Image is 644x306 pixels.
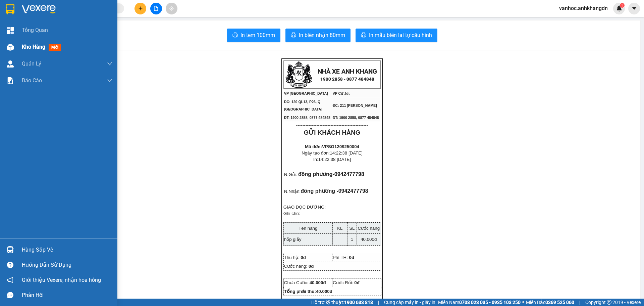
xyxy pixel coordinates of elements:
[49,44,61,51] span: mới
[284,91,328,95] span: VP [GEOGRAPHIC_DATA]
[135,3,146,14] button: plus
[284,116,330,120] span: ĐT: 1900 2858, 0877 484848
[318,68,377,75] strong: NHÀ XE ANH KHANG
[358,226,380,231] span: Cước hàng
[318,157,351,162] span: 14:22:38 [DATE]
[46,29,89,36] li: VP VP Cư Jút
[545,300,574,305] strong: 0369 525 060
[7,277,13,283] span: notification
[291,32,296,39] span: printer
[333,255,348,260] span: Phí TH:
[285,61,312,88] img: logo
[150,3,162,14] button: file-add
[522,301,524,304] span: ⚪️
[349,255,355,260] span: 0đ
[22,26,48,34] span: Tổng Quan
[620,3,625,8] sup: 1
[284,237,302,242] span: hốp giấy
[351,237,353,242] span: 1
[304,129,360,136] strong: GỬI KHÁCH HÀNG
[284,264,307,269] span: Cước hàng:
[579,299,580,306] span: |
[310,280,326,285] span: 40.000đ
[22,276,101,284] span: Giới thiệu Vexere, nhận hoa hồng
[631,5,637,11] span: caret-down
[284,255,300,260] span: Thu hộ:
[7,262,13,268] span: question-circle
[354,280,360,285] span: 0đ
[298,171,333,177] span: đông phương
[46,37,51,42] span: environment
[346,299,370,303] span: NV tạo đơn
[3,29,46,51] li: VP VP [GEOGRAPHIC_DATA]
[299,226,317,231] span: Tên hàng
[240,31,275,39] span: In tem 100mm
[301,188,368,194] span: đông phương -
[322,144,359,149] span: VPSG1209250004
[302,150,363,156] span: Ngày tạo đơn:
[297,299,322,303] span: Người gửi hàng
[356,29,437,42] button: printerIn mẫu biên lai tự cấu hình
[22,76,42,85] span: Báo cáo
[3,3,27,27] img: logo.jpg
[284,189,301,194] span: N.Nhận:
[227,29,280,42] button: printerIn tem 100mm
[333,116,379,120] span: ĐT: 1900 2858, 0877 484848
[337,226,342,231] span: KL
[232,32,238,39] span: printer
[313,157,351,162] span: In:
[6,4,14,14] img: logo-vxr
[349,226,355,231] span: SL
[7,246,14,253] img: warehouse-icon
[107,61,112,67] span: down
[138,6,143,11] span: plus
[22,59,41,68] span: Quản Lý
[22,260,112,270] div: Hướng dẫn sử dụng
[284,280,326,285] span: Chưa Cước:
[22,290,112,300] div: Phản hồi
[22,44,45,50] span: Kho hàng
[311,299,373,306] span: Hỗ trợ kỹ thuật:
[338,188,368,194] span: 0942477798
[296,123,368,128] span: ----------------------------------------------
[361,237,377,242] span: 40.000đ
[316,289,332,294] span: 40.000đ
[7,292,13,298] span: message
[169,6,174,11] span: aim
[616,5,622,11] img: icon-new-feature
[378,299,379,306] span: |
[459,300,521,305] strong: 0708 023 035 - 0935 103 250
[3,3,97,16] li: [PERSON_NAME]
[628,3,640,14] button: caret-down
[7,44,14,51] img: warehouse-icon
[301,255,306,260] span: 0đ
[283,211,300,216] span: Ghi chú:
[333,280,360,285] span: Cước Rồi:
[285,29,351,42] button: printerIn biên nhận 80mm
[384,299,436,306] span: Cung cấp máy in - giấy in:
[526,299,574,306] span: Miền Bắc
[320,77,374,82] strong: 1900 2858 - 0877 484848
[333,91,350,95] span: VP Cư Jút
[334,171,364,177] span: 0942477798
[607,300,611,305] span: copyright
[166,3,177,14] button: aim
[369,31,432,39] span: In mẫu biên lai tự cấu hình
[344,300,373,305] strong: 1900 633 818
[438,299,521,306] span: Miền Nam
[107,78,112,83] span: down
[309,264,314,269] span: 0đ
[299,31,345,39] span: In biên nhận 80mm
[22,245,112,255] div: Hàng sắp về
[284,289,332,294] strong: Tổng phải thu:
[333,171,364,177] span: -
[7,27,14,34] img: dashboard-icon
[333,103,377,107] span: ĐC: 211 [PERSON_NAME]
[305,144,359,149] strong: Mã đơn:
[7,60,14,68] img: warehouse-icon
[7,77,14,84] img: solution-icon
[554,4,613,12] span: vanhoc.anhkhangdn
[283,205,326,210] span: GIAO DỌC ĐƯỜNG:
[361,32,366,39] span: printer
[330,150,363,156] span: 14:22:38 [DATE]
